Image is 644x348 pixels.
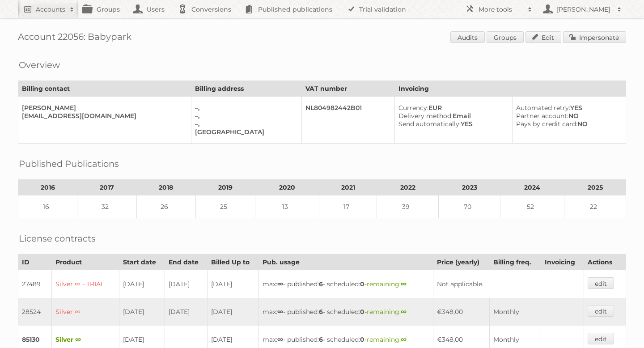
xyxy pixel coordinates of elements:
[136,180,195,195] th: 2018
[207,270,259,298] td: [DATE]
[490,255,541,270] th: Billing freq.
[516,112,619,120] div: NO
[401,335,407,344] strong: ∞
[77,180,136,195] th: 2017
[439,195,500,218] td: 70
[259,270,433,298] td: max: - published: - scheduled: -
[319,308,323,316] strong: 6
[319,180,377,195] th: 2021
[564,195,626,218] td: 22
[439,180,500,195] th: 2023
[555,5,613,14] h2: [PERSON_NAME]
[196,180,255,195] th: 2019
[18,81,191,97] th: Billing contact
[398,104,505,112] div: EUR
[119,298,165,326] td: [DATE]
[18,31,626,45] h1: Account 22056: Babypark
[77,195,136,218] td: 32
[19,157,119,170] h2: Published Publications
[360,335,364,344] strong: 0
[588,333,614,344] a: edit
[319,335,323,344] strong: 6
[18,298,52,326] td: 28524
[319,280,323,288] strong: 6
[277,308,283,316] strong: ∞
[564,180,626,195] th: 2025
[541,255,584,270] th: Invoicing
[433,270,584,298] td: Not applicable.
[165,270,207,298] td: [DATE]
[377,195,439,218] td: 39
[367,335,407,344] span: remaining:
[19,232,96,245] h2: License contracts
[525,31,561,43] a: Edit
[207,298,259,326] td: [DATE]
[195,104,295,112] div: –,
[516,104,619,112] div: YES
[52,255,119,270] th: Product
[401,308,407,316] strong: ∞
[19,58,60,72] h2: Overview
[588,277,614,289] a: edit
[119,255,165,270] th: Start date
[165,298,207,326] td: [DATE]
[18,270,52,298] td: 27489
[516,112,568,120] span: Partner account:
[516,120,619,128] div: NO
[401,280,407,288] strong: ∞
[433,298,490,326] td: €348,00
[18,255,52,270] th: ID
[433,255,490,270] th: Price (yearly)
[516,120,577,128] span: Pays by credit card:
[394,81,626,97] th: Invoicing
[360,308,364,316] strong: 0
[255,180,319,195] th: 2020
[360,280,364,288] strong: 0
[500,195,564,218] td: 52
[500,180,564,195] th: 2024
[398,120,505,128] div: YES
[22,104,184,112] div: [PERSON_NAME]
[302,97,395,144] td: NL804982442B01
[255,195,319,218] td: 13
[277,280,283,288] strong: ∞
[487,31,524,43] a: Groups
[302,81,395,97] th: VAT number
[18,180,77,195] th: 2016
[259,298,433,326] td: max: - published: - scheduled: -
[207,255,259,270] th: Billed Up to
[367,280,407,288] span: remaining:
[398,104,428,112] span: Currency:
[319,195,377,218] td: 17
[398,112,453,120] span: Delivery method:
[277,335,283,344] strong: ∞
[191,81,302,97] th: Billing address
[450,31,485,43] a: Audits
[398,120,461,128] span: Send automatically:
[36,5,65,14] h2: Accounts
[196,195,255,218] td: 25
[22,112,184,120] div: [EMAIL_ADDRESS][DOMAIN_NAME]
[490,298,541,326] td: Monthly
[377,180,439,195] th: 2022
[584,255,626,270] th: Actions
[563,31,626,43] a: Impersonate
[195,112,295,120] div: –,
[367,308,407,316] span: remaining:
[195,128,295,136] div: [GEOGRAPHIC_DATA]
[52,270,119,298] td: Silver ∞ - TRIAL
[588,305,614,317] a: edit
[398,112,505,120] div: Email
[259,255,433,270] th: Pub. usage
[516,104,570,112] span: Automated retry:
[18,195,77,218] td: 16
[479,5,523,14] h2: More tools
[165,255,207,270] th: End date
[52,298,119,326] td: Silver ∞
[195,120,295,128] div: –,
[119,270,165,298] td: [DATE]
[136,195,195,218] td: 26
